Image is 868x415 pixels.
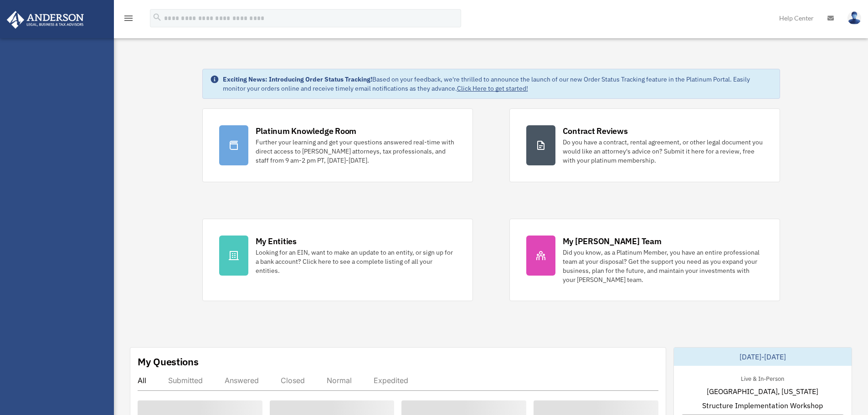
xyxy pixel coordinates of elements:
img: Anderson Advisors Platinum Portal [4,11,87,29]
a: Contract Reviews Do you have a contract, rental agreement, or other legal document you would like... [509,108,780,182]
a: Platinum Knowledge Room Further your learning and get your questions answered real-time with dire... [202,108,473,182]
div: Platinum Knowledge Room [256,125,357,137]
i: menu [123,13,134,24]
div: My [PERSON_NAME] Team [563,236,662,247]
div: Expedited [374,376,408,385]
a: Click Here to get started! [457,84,528,92]
div: Based on your feedback, we're thrilled to announce the launch of our new Order Status Tracking fe... [223,75,772,93]
div: Did you know, as a Platinum Member, you have an entire professional team at your disposal? Get th... [563,248,763,284]
div: My Entities [256,236,297,247]
span: [GEOGRAPHIC_DATA], [US_STATE] [707,386,818,397]
a: menu [123,16,134,24]
img: User Pic [847,11,861,25]
div: My Questions [138,355,199,369]
div: Do you have a contract, rental agreement, or other legal document you would like an attorney's ad... [563,138,763,165]
div: Normal [327,376,352,385]
div: All [138,376,146,385]
i: search [152,12,162,22]
div: [DATE]-[DATE] [674,348,852,366]
div: Answered [225,376,259,385]
div: Looking for an EIN, want to make an update to an entity, or sign up for a bank account? Click her... [256,248,456,275]
span: Structure Implementation Workshop [702,400,823,411]
div: Submitted [168,376,203,385]
a: My Entities Looking for an EIN, want to make an update to an entity, or sign up for a bank accoun... [202,219,473,301]
div: Contract Reviews [563,125,628,137]
strong: Exciting News: Introducing Order Status Tracking! [223,75,372,83]
div: Closed [281,376,305,385]
div: Further your learning and get your questions answered real-time with direct access to [PERSON_NAM... [256,138,456,165]
div: Live & In-Person [734,373,791,383]
a: My [PERSON_NAME] Team Did you know, as a Platinum Member, you have an entire professional team at... [509,219,780,301]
